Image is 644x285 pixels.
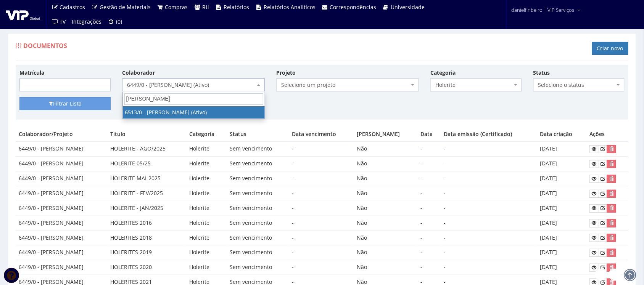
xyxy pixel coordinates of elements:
td: - [441,157,537,171]
th: Colaborador/Projeto [16,127,107,141]
td: - [441,245,537,260]
td: 6449/0 - [PERSON_NAME] [16,245,107,260]
td: - [289,260,354,275]
td: - [417,260,441,275]
td: - [289,141,354,156]
td: Holerite [186,260,227,275]
span: Documentos [23,42,67,50]
span: Relatórios Analíticos [264,3,316,11]
td: Não [354,260,417,275]
td: Sem vencimento [227,231,289,245]
td: HOLERITES 2016 [107,216,187,231]
td: [DATE] [537,216,586,231]
th: Data [417,127,441,141]
td: - [441,201,537,216]
td: - [289,216,354,231]
td: Holerite [186,201,227,216]
td: - [417,201,441,216]
td: - [289,231,354,245]
span: Selecione um projeto [276,78,419,91]
td: Holerite [186,141,227,156]
td: Holerite [186,216,227,231]
td: Sem vencimento [227,216,289,231]
span: Correspondências [330,3,377,11]
th: Data vencimento [289,127,354,141]
td: - [441,186,537,201]
label: Matrícula [19,69,44,77]
td: 6449/0 - [PERSON_NAME] [16,216,107,231]
button: Filtrar Lista [19,97,111,110]
span: RH [202,3,209,11]
td: - [417,141,441,156]
td: [DATE] [537,245,586,260]
td: Sem vencimento [227,171,289,186]
span: Holerite [435,81,512,89]
span: (0) [116,18,122,25]
td: Sem vencimento [227,245,289,260]
th: Título [107,127,187,141]
span: danielf.ribeiro | VIP Serviços [512,6,575,14]
span: Selecione o status [538,81,615,89]
th: Status [227,127,289,141]
td: Não [354,157,417,171]
label: Projeto [276,69,296,77]
td: Não [354,201,417,216]
td: - [441,216,537,231]
td: HOLERITES 2020 [107,260,187,275]
span: Universidade [391,3,425,11]
td: HOLERITE 05/25 [107,157,187,171]
a: Integrações [69,14,105,29]
span: 6449/0 - RICARDO DOS SANTOS (Ativo) [127,81,255,89]
label: Categoria [430,69,456,77]
td: - [289,171,354,186]
span: Selecione um projeto [281,81,409,89]
td: Não [354,245,417,260]
td: Holerite [186,186,227,201]
td: - [289,245,354,260]
td: - [417,216,441,231]
td: - [441,171,537,186]
td: Não [354,171,417,186]
td: HOLERITE - FEV/2025 [107,186,187,201]
td: - [441,231,537,245]
td: [DATE] [537,141,586,156]
td: [DATE] [537,231,586,245]
li: 6513/0 - [PERSON_NAME] (Ativo) [123,106,265,118]
th: Data emissão (Certificado) [441,127,537,141]
td: 6449/0 - [PERSON_NAME] [16,186,107,201]
span: TV [60,18,66,25]
td: Não [354,141,417,156]
td: 6449/0 - [PERSON_NAME] [16,141,107,156]
td: [DATE] [537,171,586,186]
label: Status [533,69,550,77]
td: [DATE] [537,260,586,275]
td: Holerite [186,171,227,186]
td: Holerite [186,157,227,171]
a: TV [48,14,69,29]
td: HOLERITES 2018 [107,231,187,245]
td: Sem vencimento [227,141,289,156]
td: Não [354,216,417,231]
td: [DATE] [537,201,586,216]
td: HOLERITE - JAN/2025 [107,201,187,216]
span: Relatórios [224,3,250,11]
span: Integrações [72,18,102,25]
td: - [417,245,441,260]
td: Sem vencimento [227,186,289,201]
td: HOLERITE - AGO/2025 [107,141,187,156]
span: Compras [165,3,188,11]
label: Colaborador [122,69,155,77]
td: - [417,157,441,171]
td: Holerite [186,231,227,245]
th: Data criação [537,127,586,141]
a: (0) [105,14,126,29]
span: Selecione o status [533,78,625,91]
td: [DATE] [537,186,586,201]
td: 6449/0 - [PERSON_NAME] [16,157,107,171]
td: - [417,171,441,186]
td: Sem vencimento [227,201,289,216]
td: Sem vencimento [227,260,289,275]
th: [PERSON_NAME] [354,127,417,141]
td: HOLERITE MAI-2025 [107,171,187,186]
span: Gestão de Materiais [100,3,151,11]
